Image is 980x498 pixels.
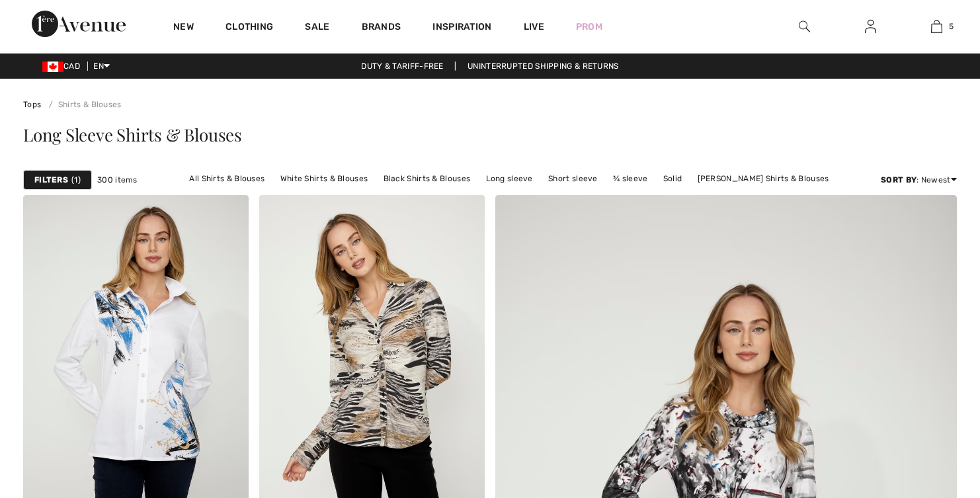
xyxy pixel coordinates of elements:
a: Sign In [854,19,887,35]
a: Short sleeve [542,170,604,187]
span: Long Sleeve Shirts & Blouses [23,123,242,146]
a: Long sleeve [479,170,540,187]
a: 5 [904,19,969,34]
span: 300 items [97,174,138,186]
a: Live [524,20,544,34]
span: CAD [42,62,85,71]
a: Tops [23,100,41,109]
a: New [173,21,194,35]
img: search the website [799,19,810,34]
a: Shirts & Blouses [44,100,122,109]
span: Inspiration [432,21,491,35]
a: All Shirts & Blouses [183,170,271,187]
img: My Bag [931,19,942,34]
a: Clothing [225,21,273,35]
strong: Sort By [881,175,917,185]
a: White Shirts & Blouses [274,170,375,187]
span: 5 [949,21,954,32]
img: My Info [865,19,876,34]
a: Sale [305,21,329,35]
a: Solid [657,170,689,187]
span: EN [93,62,110,71]
a: [PERSON_NAME] Shirts & Blouses [691,170,836,187]
img: 1ère Avenue [32,11,126,37]
span: 1 [71,174,81,186]
strong: Filters [34,174,68,186]
a: [PERSON_NAME] & Blouses [450,187,569,204]
a: Brands [362,21,401,35]
a: Black Shirts & Blouses [377,170,477,187]
div: : Newest [881,174,957,186]
a: ¾ sleeve [606,170,654,187]
img: Canadian Dollar [42,62,63,72]
a: Prom [576,20,602,34]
